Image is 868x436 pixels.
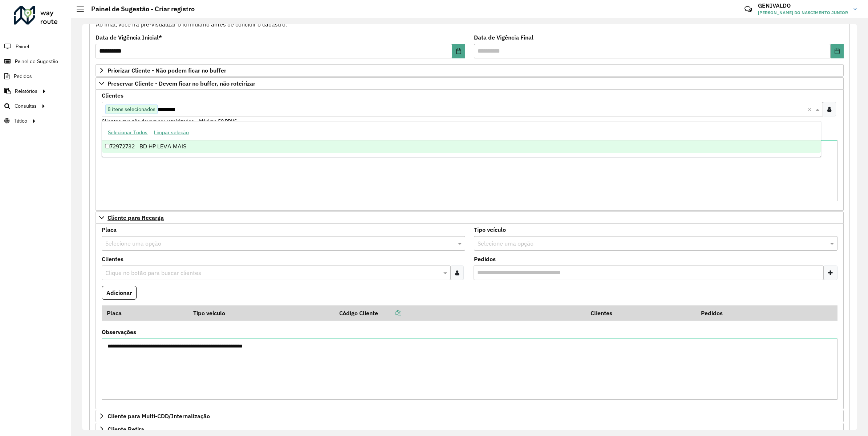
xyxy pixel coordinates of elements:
[96,224,844,410] div: Cliente para Recarga
[96,77,844,90] a: Preservar Cliente - Devem ficar no buffer, não roteirizar
[102,305,188,321] th: Placa
[452,44,465,58] button: Choose Date
[585,305,696,321] th: Clientes
[102,225,117,234] label: Placa
[102,328,136,336] label: Observações
[106,105,157,114] span: 8 itens selecionados
[96,33,162,42] label: Data de Vigência Inicial
[108,426,144,432] span: Cliente Retira
[102,121,821,157] ng-dropdown-panel: Options list
[108,81,255,86] span: Preservar Cliente - Devem ficar no buffer, não roteirizar
[108,215,164,221] span: Cliente para Recarga
[334,305,585,321] th: Código Cliente
[15,58,58,65] span: Painel de Sugestão
[108,67,226,73] span: Priorizar Cliente - Não podem ficar no buffer
[84,5,195,13] h2: Painel de Sugestão - Criar registro
[474,33,534,42] label: Data de Vigência Final
[108,413,210,419] span: Cliente para Multi-CDD/Internalização
[188,305,334,321] th: Tipo veículo
[102,255,123,263] label: Clientes
[831,44,844,58] button: Choose Date
[14,117,27,125] span: Tático
[758,9,848,16] span: [PERSON_NAME] DO NASCIMENTO JUNIOR
[96,64,844,77] a: Priorizar Cliente - Não podem ficar no buffer
[16,43,29,50] span: Painel
[102,286,137,300] button: Adicionar
[105,127,151,138] button: Selecionar Todos
[741,1,756,17] a: Contato Rápido
[15,102,37,110] span: Consultas
[102,140,820,153] div: 72972732 - BD HP LEVA MAIS
[96,90,844,211] div: Preservar Cliente - Devem ficar no buffer, não roteirizar
[96,410,844,422] a: Cliente para Multi-CDD/Internalização
[696,305,807,321] th: Pedidos
[15,87,37,95] span: Relatórios
[102,91,123,100] label: Clientes
[378,309,401,317] a: Copiar
[474,225,506,234] label: Tipo veículo
[102,118,237,124] small: Clientes que não devem ser roteirizados – Máximo 50 PDVS
[758,2,848,9] h3: GENIVALDO
[96,423,844,435] a: Cliente Retira
[808,105,814,114] span: Clear all
[151,127,192,138] button: Limpar seleção
[14,73,32,80] span: Pedidos
[96,211,844,224] a: Cliente para Recarga
[474,255,496,263] label: Pedidos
